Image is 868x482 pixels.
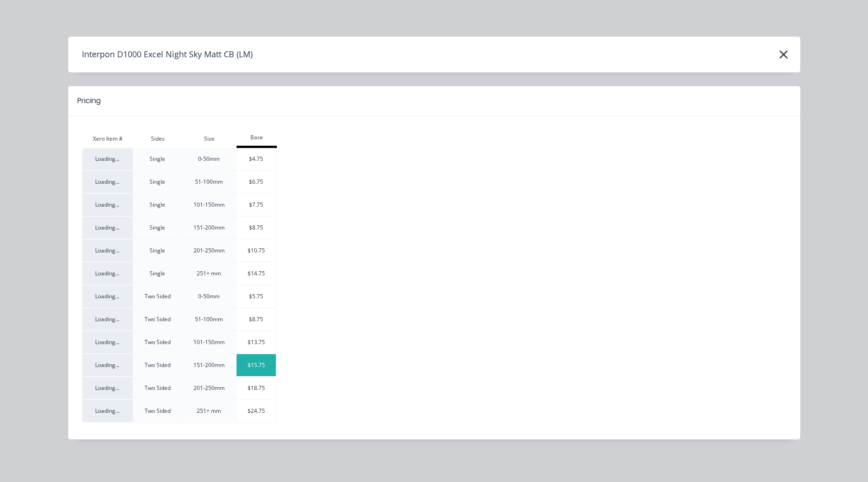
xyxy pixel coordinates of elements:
div: Single [134,201,182,209]
div: Two Sided [134,292,182,301]
div: Single [134,224,182,232]
div: Two Sided [134,407,182,415]
span: Loading... [95,224,119,231]
span: Loading... [95,407,119,415]
div: $6.75 [237,178,276,186]
span: Loading... [95,338,119,346]
div: 151-200mm [183,224,236,232]
div: Base [237,133,277,142]
div: 0-50mm [183,155,236,163]
div: $8.75 [237,224,276,232]
div: Single [134,155,182,163]
div: Sides [134,135,183,143]
span: Loading... [95,315,119,323]
span: Loading... [95,292,119,300]
span: Loading... [95,155,119,163]
div: $10.75 [237,246,276,255]
div: Single [134,269,182,278]
span: Loading... [95,269,119,277]
div: $13.75 [237,338,276,346]
div: $8.75 [237,315,276,323]
div: Single [134,178,182,186]
div: $5.75 [237,292,276,301]
div: Two Sided [134,384,182,392]
div: Two Sided [134,315,182,323]
div: $15.75 [237,361,276,369]
h4: Interpon D1000 Excel Night Sky Matt CB (LM) [68,46,253,63]
div: Size [183,135,237,143]
div: Two Sided [134,338,182,346]
span: Loading... [95,384,119,392]
div: 251+ mm [183,407,236,415]
span: Loading... [95,201,119,208]
div: Single [134,246,182,255]
div: Pricing [77,95,101,106]
div: Two Sided [134,361,182,369]
div: $24.75 [237,407,276,415]
div: $18.75 [237,384,276,392]
div: 0-50mm [183,292,236,301]
div: $4.75 [237,155,276,163]
div: 51-100mm [183,178,236,186]
div: $14.75 [237,269,276,278]
div: 251+ mm [183,269,236,278]
div: 101-150mm [183,338,236,346]
div: 201-250mm [183,384,236,392]
div: 51-100mm [183,315,236,323]
span: Loading... [95,246,119,254]
div: $7.75 [237,201,276,209]
span: Loading... [95,178,119,186]
div: Xero Item # [82,135,134,143]
div: 151-200mm [183,361,236,369]
div: 101-150mm [183,201,236,209]
span: Loading... [95,361,119,369]
div: 201-250mm [183,246,236,255]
